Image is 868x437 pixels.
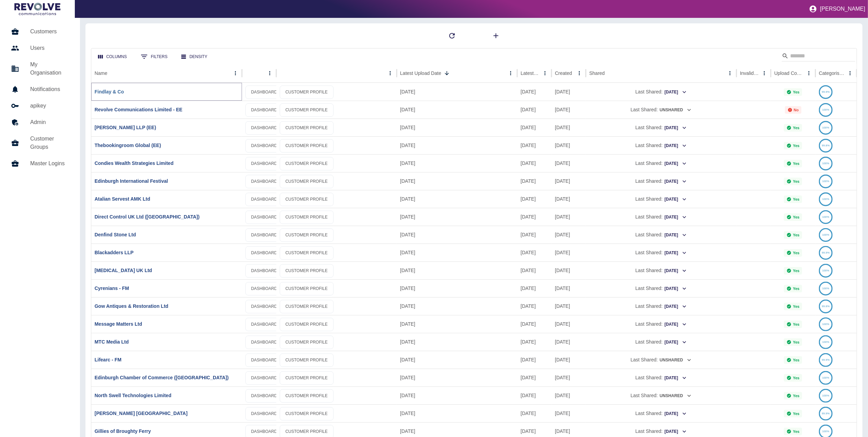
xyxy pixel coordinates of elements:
button: Invalid Creds column menu [760,68,769,78]
button: Upload Complete column menu [804,68,814,78]
div: 04 Jul 2023 [552,279,586,297]
text: 100% [822,430,829,433]
button: Latest Usage column menu [540,68,550,78]
div: 21 Aug 2025 [517,154,552,172]
div: 04 Jul 2023 [552,226,586,244]
div: 26 Aug 2025 [397,136,517,154]
div: 25 Aug 2025 [397,244,517,261]
div: 04 Jul 2023 [552,172,586,190]
div: 04 Jul 2023 [552,154,586,172]
div: 09 Aug 2025 [517,279,552,297]
div: Last Shared: [589,208,733,226]
a: MTC Media Ltd [95,339,129,345]
button: Latest Upload Date column menu [506,68,516,78]
text: 100% [822,108,829,111]
div: Last Shared: [589,155,733,172]
h5: Customers [30,27,69,36]
div: 30 Apr 2024 [552,244,586,261]
div: Last Shared: [589,333,733,351]
text: 100% [822,180,829,183]
button: column menu [385,68,395,78]
a: Condies Wealth Strategies Limited [95,160,174,166]
a: CUSTOMER PROFILE [280,246,334,260]
h5: Users [30,44,69,52]
a: DASHBOARD [245,371,283,385]
a: CUSTOMER PROFILE [280,103,334,117]
button: Unshared [659,105,692,115]
text: 100% [822,287,829,290]
button: [DATE] [664,408,687,419]
a: apikey [5,98,74,114]
a: DASHBOARD [245,228,283,242]
div: 20 Aug 2025 [517,244,552,261]
button: [DATE] [664,248,687,258]
text: 100% [822,394,829,397]
div: 19 Aug 2025 [397,386,517,404]
a: CUSTOMER PROFILE [280,86,334,99]
button: [DATE] [664,337,687,348]
a: Revolve Communications Limited - EE [95,107,183,112]
h5: Notifications [30,85,69,93]
div: Last Shared: [589,172,733,190]
button: column menu [265,68,275,78]
div: Latest Upload Date [400,70,441,76]
a: Edinburgh International Festival [95,178,168,184]
button: [DATE] [664,212,687,223]
div: 25 Aug 2025 [397,190,517,208]
div: 26 Aug 2025 [397,172,517,190]
div: 23 Aug 2025 [517,208,552,226]
p: Yes [793,90,799,94]
p: Yes [793,161,799,166]
div: Last Shared: [589,315,733,333]
div: 04 Jul 2023 [552,333,586,351]
p: Yes [793,215,799,219]
a: [MEDICAL_DATA] UK Ltd [95,268,152,273]
a: CUSTOMER PROFILE [280,193,334,206]
a: CUSTOMER PROFILE [280,175,334,188]
p: Yes [793,126,799,130]
a: CUSTOMER PROFILE [280,264,334,278]
button: [DATE] [664,266,687,276]
p: Yes [793,251,799,255]
div: 04 Jul 2023 [552,83,586,101]
a: CUSTOMER PROFILE [280,228,334,242]
div: Last Shared: [589,119,733,136]
button: [DATE] [664,319,687,330]
div: 25 Aug 2025 [397,226,517,244]
a: Edinburgh Chamber of Commerce ([GEOGRAPHIC_DATA]) [95,375,229,380]
p: Yes [793,144,799,148]
a: DASHBOARD [245,175,283,188]
div: Last Shared: [589,137,733,154]
text: 100% [822,376,829,379]
button: [DATE] [664,301,687,312]
a: DASHBOARD [245,193,283,206]
a: DASHBOARD [245,103,283,117]
div: 18 Aug 2025 [397,404,517,422]
div: 12 Feb 2024 [552,136,586,154]
p: Yes [793,179,799,183]
a: CUSTOMER PROFILE [280,121,334,135]
div: Last Shared: [589,262,733,279]
text: 99.9% [822,358,830,361]
div: 20 Aug 2025 [397,369,517,386]
a: DASHBOARD [245,300,283,313]
button: [DATE] [664,373,687,383]
div: Search [782,51,855,63]
button: [DATE] [664,194,687,205]
a: DASHBOARD [245,211,283,224]
div: 21 Aug 2025 [517,190,552,208]
div: 21 Aug 2025 [397,315,517,333]
a: Direct Control UK Ltd ([GEOGRAPHIC_DATA]) [95,214,200,220]
a: Cyrenians - FM [95,285,129,291]
div: Last Shared: [589,83,733,101]
p: Yes [793,269,799,273]
a: DASHBOARD [245,318,283,331]
div: 04 Jul 2023 [552,369,586,386]
a: CUSTOMER PROFILE [280,139,334,153]
div: Name [95,70,107,76]
h5: Admin [30,118,69,126]
div: Last Shared: [589,405,733,422]
button: Sort [442,68,452,78]
div: Last Shared: [589,101,733,119]
a: Notifications [5,81,74,98]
